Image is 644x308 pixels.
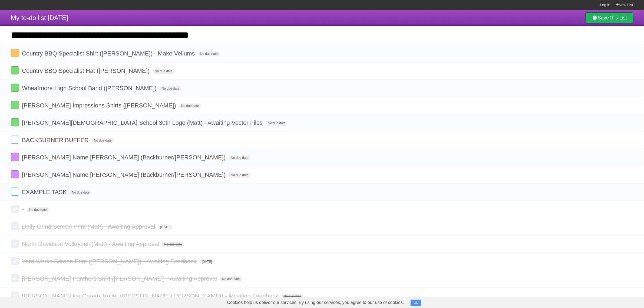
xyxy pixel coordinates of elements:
label: Done [11,136,19,144]
label: Done [11,188,19,196]
span: No due date [220,277,242,281]
span: North Davidson Volleyball (Matt) - Awaiting Approval [22,241,160,247]
a: SaveThis List [585,12,633,23]
span: Yard Works Screen Print ([PERSON_NAME]) - Awaiting Feedback [22,258,198,265]
span: No due date [70,190,92,195]
span: No due date [162,242,184,247]
span: No due date [229,155,250,160]
span: [PERSON_NAME] Name [PERSON_NAME] (Backburner/[PERSON_NAME]) [22,171,227,178]
label: Done [11,274,19,282]
label: Done [11,291,19,300]
button: OK [411,300,421,306]
span: [DATE] [158,225,173,230]
span: No due date [160,86,181,91]
label: Done [11,153,19,161]
span: EXAMPLE TASK [22,189,68,195]
span: [DATE] [200,259,214,264]
span: No due date [153,69,174,74]
span: [PERSON_NAME] Ice Cream Trailer ([PERSON_NAME]/[PERSON_NAME]) - Awaiting Feedback [22,293,280,299]
label: Done [11,49,19,57]
b: This List [609,15,627,21]
span: BACKBURNER BUFFER [22,137,90,143]
label: Done [11,222,19,230]
label: Done [11,205,19,213]
span: Country BBQ Specialist Hat ([PERSON_NAME]) [22,67,151,74]
span: My to-do list [DATE] [11,14,68,21]
label: Done [11,257,19,265]
span: No due date [92,138,114,143]
span: No due date [282,294,303,299]
span: No due date [198,51,220,56]
label: Done [11,170,19,178]
span: Cookies help us deliver our services. By using our services, you agree to our use of cookies. [222,297,409,308]
label: Done [11,240,19,248]
span: [PERSON_NAME] Impressions Shirts ([PERSON_NAME]) [22,102,177,109]
span: [PERSON_NAME] Name [PERSON_NAME] (Backburner/[PERSON_NAME]) [22,154,227,161]
span: No due date [229,173,250,178]
span: - [22,206,25,213]
span: Wheatmore High School Band ([PERSON_NAME]) [22,85,158,91]
span: [PERSON_NAME] Panthers Shirt ([PERSON_NAME]) - Awaiting Approval [22,275,218,282]
label: Done [11,101,19,109]
label: Done [11,66,19,74]
span: No due date [27,207,49,212]
label: Done [11,118,19,126]
span: [PERSON_NAME][DEMOGRAPHIC_DATA] School 30th Logo (Matt) - Awaiting Vector Files [22,119,264,126]
span: Country BBQ Specialist Shirt ([PERSON_NAME]) - Make Vellums [22,50,196,57]
label: Done [11,84,19,92]
span: No due date [179,103,201,108]
span: No due date [266,121,288,126]
span: Daily Grind Screen Print (Matt) - Awaiting Approval [22,223,156,230]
